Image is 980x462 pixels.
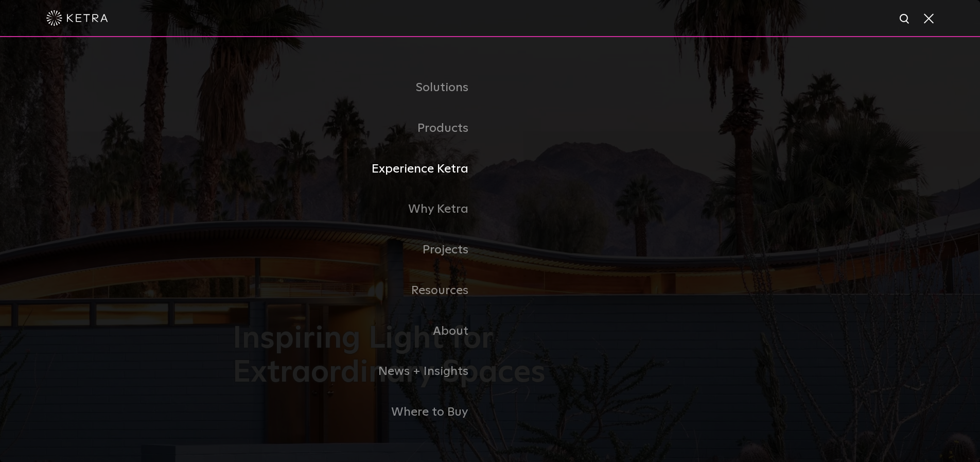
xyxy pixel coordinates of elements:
img: search icon [899,13,912,26]
a: Where to Buy [233,392,490,433]
a: Projects [233,230,490,270]
a: Why Ketra [233,189,490,230]
a: Products [233,108,490,149]
a: Resources [233,270,490,311]
div: Navigation Menu [233,67,747,433]
a: Experience Ketra [233,149,490,190]
a: About [233,311,490,352]
img: ketra-logo-2019-white [46,10,108,26]
a: Solutions [233,67,490,108]
a: News + Insights [233,351,490,392]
